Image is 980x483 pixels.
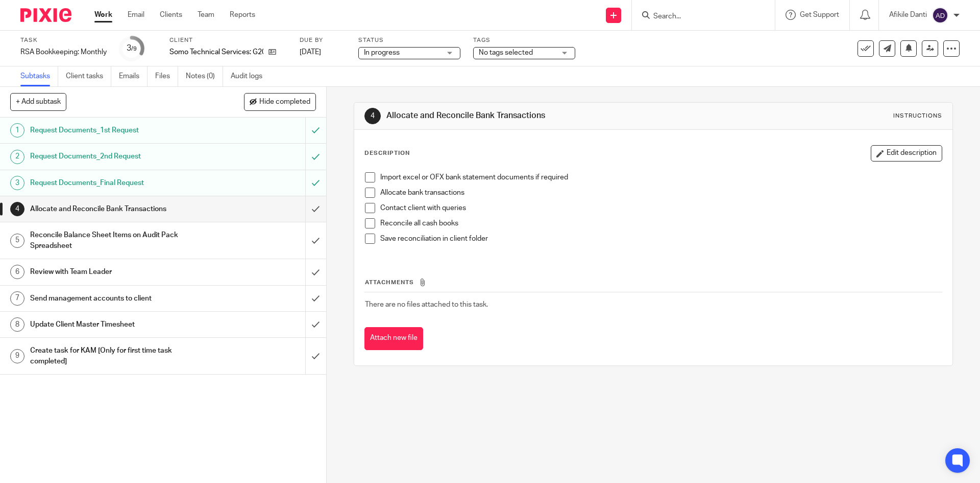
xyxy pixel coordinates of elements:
a: Files [155,66,178,86]
img: svg%3E [932,7,948,24]
p: Somo Technical Services: G2007 [169,47,263,57]
a: Clients [160,10,182,20]
p: Contact client with queries [380,203,941,213]
h1: Request Documents_Final Request [30,175,207,191]
a: Work [94,10,112,20]
span: [DATE] [300,49,321,56]
div: 5 [10,234,24,248]
div: 8 [10,317,24,332]
label: Status [358,36,460,44]
label: Tags [473,36,575,44]
div: Instructions [893,112,942,120]
h1: Request Documents_2nd Request [30,149,207,164]
p: Reconcile all cash books [380,218,941,228]
p: Save reconciliation in client folder [380,234,941,244]
label: Client [169,36,287,44]
a: Reports [230,10,255,20]
button: Edit description [871,145,942,162]
h1: Allocate and Reconcile Bank Transactions [30,201,207,217]
h1: Allocate and Reconcile Bank Transactions [386,110,675,121]
a: Audit logs [231,66,270,86]
div: 7 [10,291,24,306]
div: 9 [10,349,24,363]
div: 3 [127,42,137,54]
button: + Add subtask [10,93,66,110]
p: Import excel or OFX bank statement documents if required [380,172,941,182]
h1: Update Client Master Timesheet [30,317,207,332]
span: No tags selected [479,49,533,56]
a: Emails [119,66,148,86]
h1: Reconcile Balance Sheet Items on Audit Pack Spreadsheet [30,227,207,254]
small: /9 [131,46,137,52]
h1: Request Documents_1st Request [30,123,207,138]
a: Team [198,10,214,20]
span: Attachments [365,280,414,285]
span: Hide completed [259,98,310,106]
a: Notes (0) [186,66,223,86]
h1: Review with Team Leader [30,264,207,280]
div: 6 [10,265,24,279]
div: 4 [10,202,24,216]
p: Description [364,149,410,157]
span: Get Support [800,11,839,18]
button: Hide completed [244,93,316,110]
button: Attach new file [364,327,423,350]
a: Email [128,10,144,20]
a: Subtasks [20,66,58,86]
span: There are no files attached to this task. [365,301,488,308]
h1: Send management accounts to client [30,291,207,306]
h1: Create task for KAM [Only for first time task completed] [30,343,207,369]
img: Pixie [20,8,71,22]
div: 4 [364,108,381,124]
span: In progress [364,49,400,56]
div: 1 [10,123,24,137]
div: 2 [10,150,24,164]
div: 3 [10,176,24,190]
label: Due by [300,36,346,44]
p: Allocate bank transactions [380,188,941,198]
label: Task [20,36,107,44]
a: Client tasks [66,66,111,86]
input: Search [652,12,744,21]
div: RSA Bookkeeping: Monthly [20,47,107,57]
p: Afikile Danti [889,10,927,20]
